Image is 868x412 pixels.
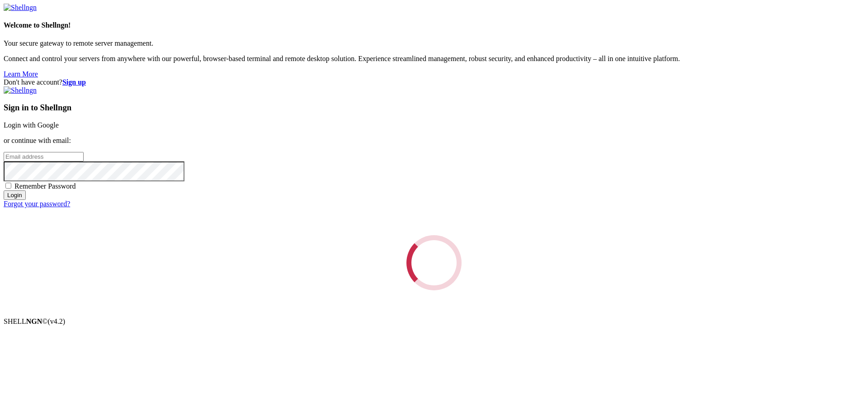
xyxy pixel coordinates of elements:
a: Learn More [4,70,38,78]
a: Sign up [62,78,86,86]
div: Don't have account? [4,78,864,86]
p: Your secure gateway to remote server management. [4,39,864,47]
img: Shellngn [4,4,37,12]
input: Email address [4,152,84,161]
span: 4.2.0 [48,317,66,325]
h4: Welcome to Shellngn! [4,21,864,29]
p: Connect and control your servers from anywhere with our powerful, browser-based terminal and remo... [4,55,864,63]
input: Remember Password [5,183,11,189]
b: NGN [26,317,42,325]
div: Loading... [406,235,462,290]
a: Login with Google [4,121,59,129]
h3: Sign in to Shellngn [4,103,864,113]
p: or continue with email: [4,137,864,145]
input: Login [4,190,26,200]
span: Remember Password [14,182,76,190]
img: Shellngn [4,86,37,95]
span: SHELL © [4,317,65,325]
a: Forgot your password? [4,200,70,208]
